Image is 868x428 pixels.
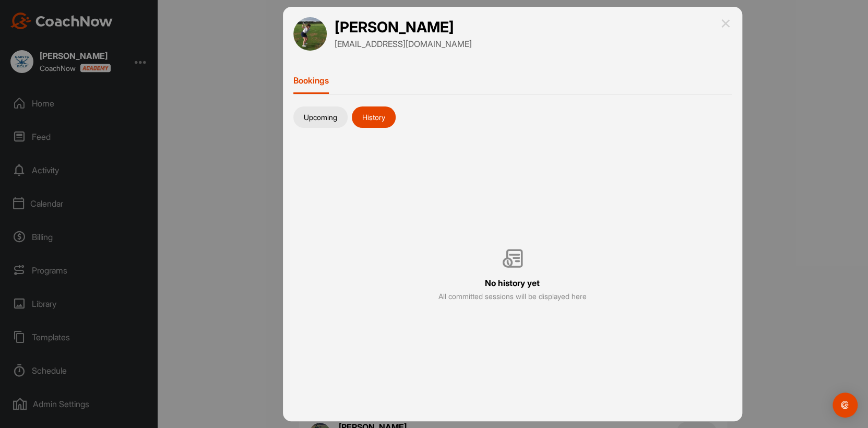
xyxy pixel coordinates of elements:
img: calendar [502,248,523,269]
img: avatar [293,17,327,51]
h1: [PERSON_NAME] [335,17,472,38]
p: [EMAIL_ADDRESS][DOMAIN_NAME] [335,38,472,50]
button: Upcoming [293,106,348,128]
div: Open Intercom Messenger [833,393,858,418]
p: All committed sessions will be displayed here [438,291,587,302]
p: No history yet [485,277,540,289]
p: Bookings [293,75,329,86]
button: History [352,106,396,128]
img: close [719,17,732,30]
